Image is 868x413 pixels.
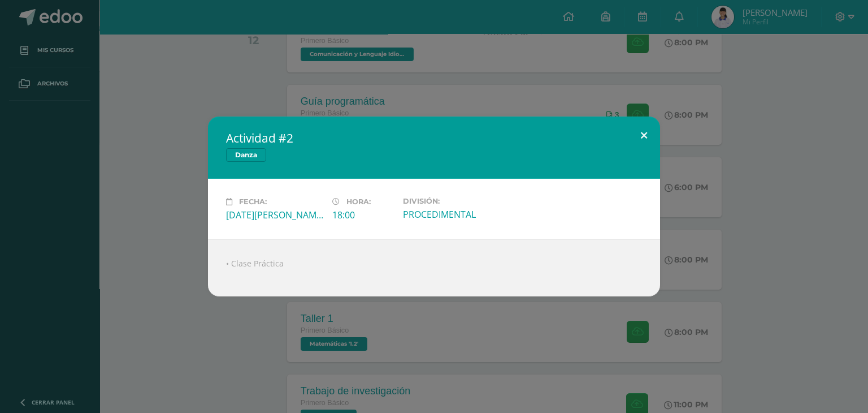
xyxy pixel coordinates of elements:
div: • Clase Práctica [208,239,660,296]
div: 18:00 [332,209,394,221]
span: Fecha: [239,197,267,206]
div: PROCEDIMENTAL [403,208,500,221]
h2: Actividad #2 [226,130,642,146]
span: Danza [226,148,266,162]
button: Close (Esc) [628,117,660,155]
span: Hora: [346,197,371,206]
label: División: [403,197,500,205]
div: [DATE][PERSON_NAME] [226,209,323,221]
